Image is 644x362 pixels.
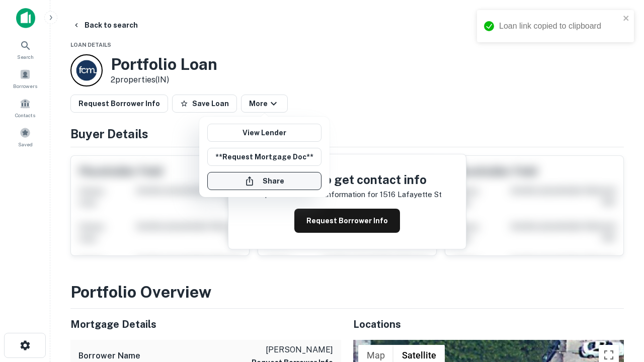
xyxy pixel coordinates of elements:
[594,249,644,298] iframe: Chat Widget
[207,148,321,166] button: **Request Mortgage Doc**
[499,20,620,32] div: Loan link copied to clipboard
[207,124,321,142] a: View Lender
[623,14,630,24] button: close
[207,172,321,190] button: Share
